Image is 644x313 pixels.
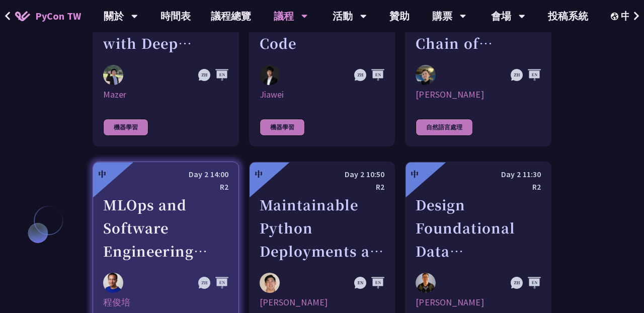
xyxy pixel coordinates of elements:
[260,181,385,193] div: R2
[611,13,621,20] img: Locale Icon
[260,296,385,308] div: [PERSON_NAME]
[15,11,30,21] img: Home icon of PyCon TW 2025
[416,181,541,193] div: R2
[416,65,436,85] img: Kevin Tseng
[260,119,305,136] div: 機器學習
[260,168,385,181] div: Day 2 10:50
[103,89,228,101] div: Mazer
[5,4,91,29] a: PyCon TW
[103,193,228,263] div: MLOps and Software Engineering Automation Challenges in Production
[260,273,280,293] img: Justin Lee
[260,193,385,263] div: Maintainable Python Deployments at Scale: Decoupling Build from Runtime
[103,168,228,181] div: Day 2 14:00
[416,296,541,308] div: [PERSON_NAME]
[103,296,228,308] div: 程俊培
[103,65,123,85] img: Mazer
[416,193,541,263] div: Design Foundational Data Engineering Observability
[103,273,123,293] img: 程俊培
[416,168,541,181] div: Day 2 11:30
[103,181,228,193] div: R2
[35,9,81,24] span: PyCon TW
[411,168,419,180] div: 中
[416,273,436,293] img: Shuhsi Lin
[103,119,148,136] div: 機器學習
[416,119,473,136] div: 自然語言處理
[255,168,263,180] div: 中
[416,89,541,101] div: [PERSON_NAME]
[260,89,385,101] div: Jiawei
[260,65,280,86] img: Jiawei
[98,168,106,180] div: 中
